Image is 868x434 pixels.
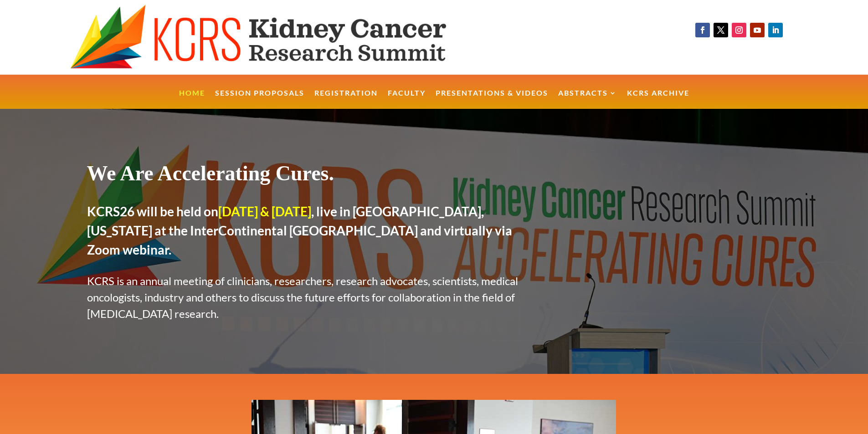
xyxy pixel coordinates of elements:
[179,90,205,109] a: Home
[768,23,783,37] a: Follow on LinkedIn
[70,5,492,70] img: KCRS generic logo wide
[388,90,426,109] a: Faculty
[215,90,304,109] a: Session Proposals
[87,161,537,190] h1: We Are Accelerating Cures.
[218,204,311,219] span: [DATE] & [DATE]
[732,23,746,37] a: Follow on Instagram
[714,23,728,37] a: Follow on X
[436,90,548,109] a: Presentations & Videos
[87,273,537,322] p: KCRS is an annual meeting of clinicians, researchers, research advocates, scientists, medical onc...
[87,202,537,264] h2: KCRS26 will be held on , live in [GEOGRAPHIC_DATA], [US_STATE] at the InterContinental [GEOGRAPHI...
[695,23,710,37] a: Follow on Facebook
[750,23,765,37] a: Follow on Youtube
[627,90,689,109] a: KCRS Archive
[314,90,378,109] a: Registration
[558,90,617,109] a: Abstracts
